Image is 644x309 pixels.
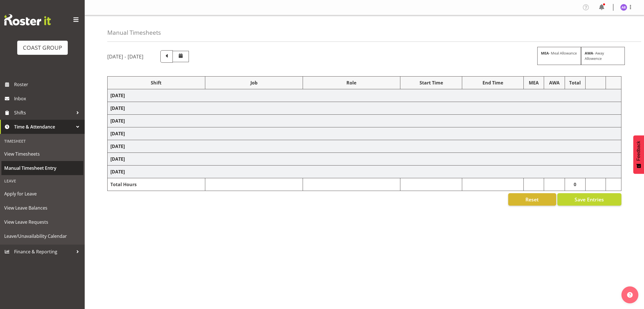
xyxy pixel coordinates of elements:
[527,79,541,86] div: MEA
[108,166,621,178] td: [DATE]
[4,204,80,212] span: View Leave Balances
[4,164,80,172] span: Manual Timesheet Entry
[403,79,459,86] div: Start Time
[110,79,202,86] div: Shift
[14,80,82,89] span: Roster
[108,153,621,166] td: [DATE]
[107,53,143,60] h5: [DATE] - [DATE]
[525,196,539,203] span: Reset
[1,201,83,215] a: View Leave Balances
[575,196,604,203] span: Save Entries
[465,79,521,86] div: End Time
[627,292,633,298] img: help-xxl-2.png
[108,89,621,102] td: [DATE]
[565,178,585,191] td: 0
[4,190,80,198] span: Apply for Leave
[107,29,161,36] h4: Manual Timesheets
[636,141,641,161] span: Feedback
[1,147,83,161] a: View Timesheets
[4,150,80,158] span: View Timesheets
[557,193,621,206] button: Save Entries
[14,123,73,131] span: Time & Attendance
[108,178,205,191] td: Total Hours
[1,187,83,201] a: Apply for Leave
[537,47,581,65] div: - Meal Allowance
[541,51,549,56] strong: MEA
[1,161,83,175] a: Manual Timesheet Entry
[1,229,83,243] a: Leave/Unavailability Calendar
[1,135,83,147] div: Timesheet
[306,79,398,86] div: Role
[14,247,73,256] span: Finance & Reporting
[108,127,621,140] td: [DATE]
[108,140,621,153] td: [DATE]
[23,43,62,52] div: COAST GROUP
[633,135,644,174] button: Feedback - Show survey
[4,218,80,226] span: View Leave Requests
[508,193,556,206] button: Reset
[1,175,83,187] div: Leave
[14,94,82,103] span: Inbox
[1,215,83,229] a: View Leave Requests
[108,115,621,127] td: [DATE]
[620,4,627,11] img: amy-buchanan3142.jpg
[4,14,51,25] img: Rosterit website logo
[581,47,625,65] div: - Away Allowence
[547,79,562,86] div: AWA
[208,79,300,86] div: Job
[585,51,593,56] strong: AWA
[568,79,582,86] div: Total
[14,108,73,117] span: Shifts
[108,102,621,115] td: [DATE]
[4,232,80,240] span: Leave/Unavailability Calendar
